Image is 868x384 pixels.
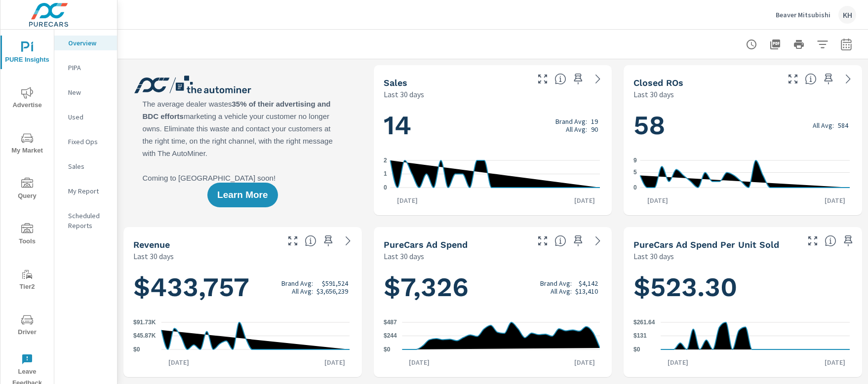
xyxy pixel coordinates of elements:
span: Save this to your personalized report [570,233,586,249]
span: Query [3,178,51,202]
p: [DATE] [390,195,425,205]
span: Advertise [3,87,51,111]
span: Tools [3,223,51,247]
text: $0 [133,346,140,353]
p: [DATE] [567,357,602,367]
button: Apply Filters [813,35,832,54]
div: Overview [54,36,117,50]
h5: Sales [384,77,407,88]
p: All Avg: [292,287,313,295]
button: Make Fullscreen [285,233,301,249]
p: [DATE] [567,195,602,205]
p: Last 30 days [633,250,674,262]
p: My Report [68,186,109,196]
text: $0 [384,346,391,353]
button: Select Date Range [836,35,856,54]
text: $261.64 [633,319,655,326]
span: PURE Insights [3,41,51,66]
p: 19 [591,117,598,125]
text: 1 [384,171,387,178]
text: 2 [384,157,387,164]
p: Last 30 days [633,88,674,100]
span: Total cost of media for all PureCars channels for the selected dealership group over the selected... [554,235,566,247]
p: [DATE] [818,357,852,367]
div: PIPA [54,60,117,75]
button: Make Fullscreen [535,233,551,249]
button: Make Fullscreen [805,233,821,249]
button: Learn More [207,183,277,207]
p: All Avg: [566,125,587,133]
a: See more details in report [340,233,356,249]
p: Brand Avg: [281,279,313,287]
span: Save this to your personalized report [570,71,586,87]
text: $487 [384,319,397,326]
p: Fixed Ops [68,137,109,147]
p: $3,656,239 [316,287,348,295]
div: Sales [54,159,117,174]
div: KH [838,6,856,24]
p: 584 [838,121,848,129]
p: PIPA [68,63,109,73]
p: [DATE] [640,195,675,205]
h1: 14 [384,109,602,142]
div: Scheduled Reports [54,208,117,233]
p: $13,410 [575,287,598,295]
p: $4,142 [579,279,598,287]
span: My Market [3,132,51,156]
p: Last 30 days [384,250,424,262]
div: Used [54,110,117,124]
text: 0 [633,184,637,191]
text: 0 [384,184,387,191]
span: Save this to your personalized report [320,233,336,249]
span: Driver [3,314,51,338]
span: Save this to your personalized report [840,233,856,249]
span: Number of vehicles sold by the dealership over the selected date range. [Source: This data is sou... [554,73,566,85]
p: [DATE] [317,357,352,367]
text: $45.87K [133,333,156,340]
p: New [68,87,109,97]
p: Sales [68,161,109,171]
h5: Revenue [133,239,170,250]
h5: Closed ROs [633,77,683,88]
span: Tier2 [3,269,51,293]
p: Brand Avg: [555,117,587,125]
p: [DATE] [818,195,852,205]
span: Number of Repair Orders Closed by the selected dealership group over the selected time range. [So... [805,73,817,85]
h1: $7,326 [384,270,602,304]
p: All Avg: [551,287,572,295]
text: $244 [384,332,397,339]
h5: PureCars Ad Spend Per Unit Sold [633,239,779,250]
span: Total sales revenue over the selected date range. [Source: This data is sourced from the dealer’s... [305,235,316,247]
span: Save this to your personalized report [821,71,836,87]
span: Average cost of advertising per each vehicle sold at the dealer over the selected date range. The... [825,235,836,247]
a: See more details in report [840,71,856,87]
text: 9 [633,157,637,164]
p: All Avg: [813,121,834,129]
h1: $433,757 [133,270,352,304]
span: Learn More [217,191,268,199]
text: 5 [633,169,637,176]
p: Brand Avg: [540,279,572,287]
p: Overview [68,38,109,48]
p: Used [68,112,109,122]
p: 90 [591,125,598,133]
p: Last 30 days [133,250,174,262]
h5: PureCars Ad Spend [384,239,468,250]
p: Beaver Mitsubishi [776,10,830,19]
p: [DATE] [161,357,196,367]
text: $91.73K [133,319,156,326]
button: "Export Report to PDF" [765,35,785,54]
div: My Report [54,184,117,198]
h1: 58 [633,109,852,142]
button: Make Fullscreen [535,71,551,87]
button: Make Fullscreen [785,71,801,87]
div: Fixed Ops [54,134,117,149]
button: Print Report [789,35,809,54]
div: New [54,85,117,100]
p: [DATE] [661,357,695,367]
p: $591,524 [322,279,348,287]
text: $131 [633,332,647,339]
p: Scheduled Reports [68,211,109,230]
text: $0 [633,346,640,353]
a: See more details in report [590,71,606,87]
